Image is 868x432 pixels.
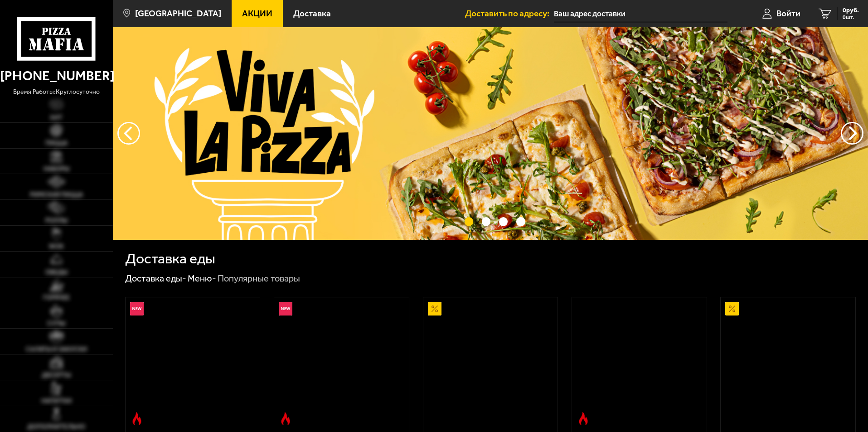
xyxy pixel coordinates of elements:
[49,243,64,250] span: WOK
[130,412,144,426] img: Острое блюдо
[554,5,727,22] input: Ваш адрес доставки
[242,9,272,18] span: Акции
[423,297,558,430] a: АкционныйАль-Шам 25 см (тонкое тесто)
[188,273,216,284] a: Меню-
[274,297,409,430] a: НовинкаОстрое блюдоРимская с мясным ассорти
[465,9,554,18] span: Доставить по адресу:
[776,9,800,18] span: Войти
[577,412,590,426] img: Острое блюдо
[279,302,292,316] img: Новинка
[841,122,863,145] button: предыдущий
[572,297,707,430] a: Острое блюдоБиф чили 25 см (толстое с сыром)
[843,15,859,20] span: 0 шт.
[50,115,63,121] span: Хит
[27,424,85,430] span: Дополнительно
[725,302,739,316] img: Акционный
[218,273,300,285] div: Популярные товары
[30,192,83,198] span: Римская пицца
[26,346,87,353] span: Салаты и закуски
[45,140,68,146] span: Пицца
[516,217,525,226] button: точки переключения
[47,320,65,327] span: Супы
[499,217,508,226] button: точки переключения
[43,295,70,301] span: Горячее
[843,7,859,14] span: 0 руб.
[45,218,68,224] span: Роллы
[135,9,221,18] span: [GEOGRAPHIC_DATA]
[721,297,855,430] a: АкционныйПепперони 25 см (толстое с сыром)
[125,252,215,266] h1: Доставка еды
[465,217,473,226] button: точки переключения
[293,9,331,18] span: Доставка
[482,217,490,226] button: точки переключения
[130,302,144,316] img: Новинка
[41,398,72,404] span: Напитки
[126,297,260,430] a: НовинкаОстрое блюдоРимская с креветками
[125,273,186,284] a: Доставка еды-
[117,122,140,145] button: следующий
[42,372,71,379] span: Десерты
[428,302,441,316] img: Акционный
[45,269,68,276] span: Обеды
[44,166,69,172] span: Наборы
[279,412,292,426] img: Острое блюдо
